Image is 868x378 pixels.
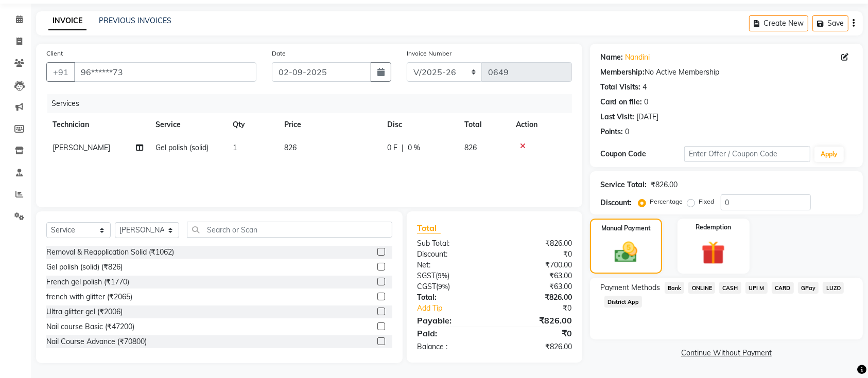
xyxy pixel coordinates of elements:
[417,271,436,280] span: SGST
[409,341,494,352] div: Balance :
[650,197,683,206] label: Percentage
[409,249,494,260] div: Discount:
[149,113,227,136] th: Service
[46,62,75,82] button: +91
[494,341,579,352] div: ₹826.00
[600,82,641,93] div: Total Visits:
[509,303,580,314] div: ₹0
[719,282,741,294] span: CASH
[417,282,436,291] span: CGST
[46,113,149,136] th: Technician
[688,282,715,294] span: ONLINE
[651,179,678,190] div: ₹826.00
[601,224,651,233] label: Manual Payment
[645,97,649,107] div: 0
[233,143,237,152] span: 1
[407,49,452,58] label: Invoice Number
[458,113,510,136] th: Total
[494,249,579,260] div: ₹0
[600,112,635,122] div: Last Visit:
[626,52,650,63] a: Nandini
[53,143,110,152] span: [PERSON_NAME]
[600,67,645,78] div: Membership:
[494,292,579,303] div: ₹826.00
[592,348,861,358] a: Continue Without Payment
[46,247,174,258] div: Removal & Reapplication Solid (₹1062)
[408,142,420,153] span: 0 %
[48,12,86,30] a: INVOICE
[665,282,685,294] span: Bank
[694,238,733,267] img: _gift.svg
[607,239,645,265] img: _cash.svg
[409,303,509,314] a: Add Tip
[745,282,768,294] span: UPI M
[46,292,132,302] div: french with glitter (₹2065)
[46,321,134,332] div: Nail course Basic (₹47200)
[409,271,494,281] div: ( )
[438,272,447,280] span: 9%
[600,197,632,208] div: Discount:
[284,143,297,152] span: 826
[47,94,580,113] div: Services
[823,282,844,294] span: LUZO
[409,260,494,271] div: Net:
[600,97,643,107] div: Card on file:
[626,127,630,137] div: 0
[494,314,579,327] div: ₹826.00
[46,307,123,317] div: Ultra glitter gel (₹2006)
[272,49,286,58] label: Date
[46,49,63,58] label: Client
[99,16,171,25] a: PREVIOUS INVOICES
[600,179,647,190] div: Service Total:
[438,282,448,291] span: 9%
[600,127,623,137] div: Points:
[749,15,808,31] button: Create New
[155,143,209,152] span: Gel polish (solid)
[402,142,404,153] span: |
[409,238,494,249] div: Sub Total:
[494,238,579,249] div: ₹826.00
[798,282,819,294] span: GPay
[600,149,684,159] div: Coupon Code
[409,314,494,327] div: Payable:
[643,82,647,93] div: 4
[74,62,256,82] input: Search by Name/Mobile/Email/Code
[637,112,659,122] div: [DATE]
[814,147,844,162] button: Apply
[46,277,129,287] div: French gel polish (₹1770)
[409,292,494,303] div: Total:
[409,281,494,292] div: ( )
[812,15,848,31] button: Save
[604,296,643,308] span: District App
[600,52,623,63] div: Name:
[772,282,794,294] span: CARD
[494,327,579,339] div: ₹0
[227,113,278,136] th: Qty
[494,281,579,292] div: ₹63.00
[699,197,715,206] label: Fixed
[387,142,397,153] span: 0 F
[187,222,392,238] input: Search or Scan
[600,282,661,293] span: Payment Methods
[46,336,147,347] div: Nail Course Advance (₹70800)
[409,327,494,339] div: Paid:
[464,143,477,152] span: 826
[381,113,458,136] th: Disc
[510,113,572,136] th: Action
[600,67,853,78] div: No Active Membership
[46,262,123,273] div: Gel polish (solid) (₹826)
[494,260,579,271] div: ₹700.00
[417,223,441,233] span: Total
[278,113,381,136] th: Price
[684,146,810,162] input: Enter Offer / Coupon Code
[494,271,579,281] div: ₹63.00
[696,223,731,232] label: Redemption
